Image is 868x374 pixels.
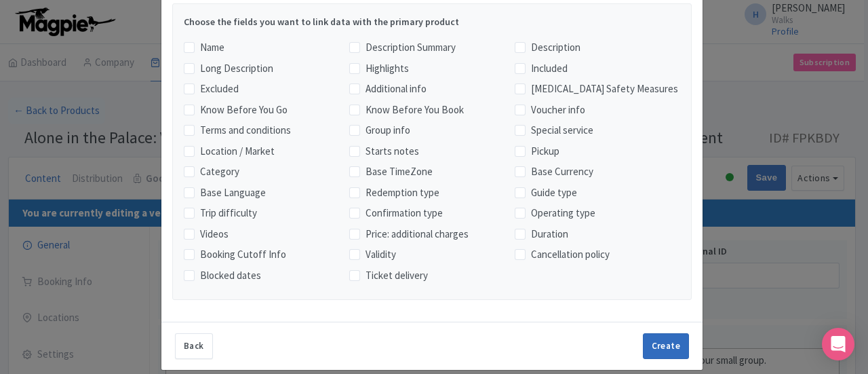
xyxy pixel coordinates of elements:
[366,144,419,160] span: Starts notes
[531,81,678,97] span: [MEDICAL_DATA] Safety Measures
[531,61,568,77] span: Included
[366,102,464,118] span: Know Before You Book
[366,227,469,242] span: Price: additional charges
[366,268,428,284] span: Ticket delivery
[531,247,610,263] span: Cancellation policy
[200,164,239,180] span: Category
[531,164,593,180] span: Base Currency
[200,40,224,56] span: Name
[200,185,266,201] span: Base Language
[200,81,239,97] span: Excluded
[366,81,427,97] span: Additional info
[200,144,275,160] span: Location / Market
[200,247,286,263] span: Booking Cutoff Info
[366,123,410,138] span: Group info
[366,164,433,180] span: Base TimeZone
[531,123,593,138] span: Special service
[531,206,595,221] span: Operating type
[366,206,443,221] span: Confirmation type
[200,61,273,77] span: Long Description
[200,102,288,118] span: Know Before You Go
[200,123,291,138] span: Terms and conditions
[184,16,459,28] span: Choose the fields you want to link data with the primary product
[366,40,456,56] span: Description Summary
[643,333,689,359] button: Create
[531,40,580,56] span: Description
[175,333,213,359] button: Back
[531,185,577,201] span: Guide type
[822,328,854,360] div: Open Intercom Messenger
[200,268,261,284] span: Blocked dates
[531,227,568,242] span: Duration
[200,206,257,221] span: Trip difficulty
[366,185,439,201] span: Redemption type
[366,247,396,263] span: Validity
[366,61,409,77] span: Highlights
[531,102,585,118] span: Voucher info
[200,227,229,242] span: Videos
[531,144,559,160] span: Pickup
